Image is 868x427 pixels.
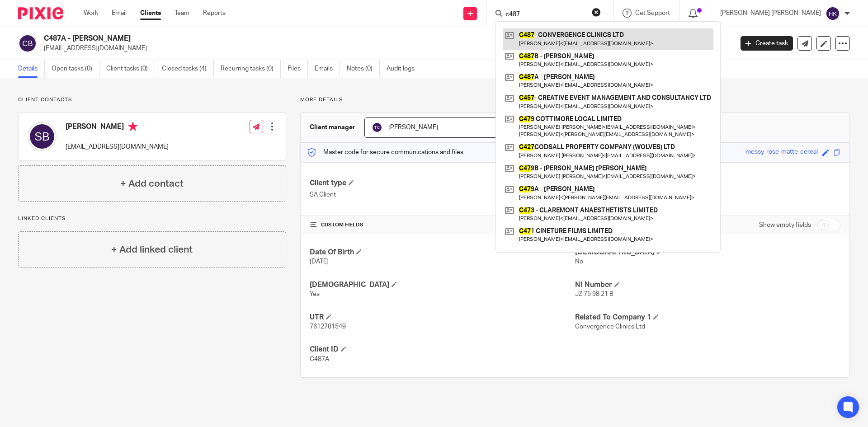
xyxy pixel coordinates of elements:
[592,8,601,17] button: Clear
[310,190,575,199] p: SA Client
[52,60,99,78] a: Open tasks (0)
[18,215,286,222] p: Linked clients
[300,96,850,103] p: More details
[162,60,214,78] a: Closed tasks (4)
[372,122,382,133] img: svg%3E
[505,11,586,19] input: Search
[310,221,575,229] h4: CUSTOM FIELDS
[44,44,727,53] p: [EMAIL_ADDRESS][DOMAIN_NAME]
[745,147,818,158] div: messy-rose-matte-cereal
[310,291,320,297] span: Yes
[575,324,645,330] span: Convergence Clinics Ltd
[18,96,286,103] p: Client contacts
[315,60,340,78] a: Emails
[84,9,98,18] a: Work
[720,9,821,18] p: [PERSON_NAME] [PERSON_NAME]
[575,313,840,322] h4: Related To Company 1
[310,123,355,132] h3: Client manager
[18,7,63,19] img: Pixie
[388,124,438,131] span: [PERSON_NAME]
[310,324,346,330] span: 7612781549
[66,122,169,133] h4: [PERSON_NAME]
[18,60,45,78] a: Details
[203,9,226,18] a: Reports
[106,60,155,78] a: Client tasks (0)
[310,178,575,188] h4: Client type
[128,122,137,131] i: Primary
[111,243,193,257] h4: + Add linked client
[347,60,380,78] a: Notes (0)
[18,34,37,53] img: svg%3E
[387,60,421,78] a: Audit logs
[112,9,127,18] a: Email
[635,10,670,16] span: Get Support
[120,177,184,191] h4: + Add contact
[741,36,793,51] a: Create task
[826,6,840,21] img: svg%3E
[310,258,329,265] span: [DATE]
[28,122,57,151] img: svg%3E
[44,34,590,43] h2: C487A - [PERSON_NAME]
[307,148,463,157] p: Master code for secure communications and files
[575,258,583,265] span: No
[310,356,329,362] span: C487A
[221,60,281,78] a: Recurring tasks (0)
[310,345,575,354] h4: Client ID
[759,221,811,230] label: Show empty fields
[310,280,575,290] h4: [DEMOGRAPHIC_DATA]
[66,142,169,151] p: [EMAIL_ADDRESS][DOMAIN_NAME]
[140,9,161,18] a: Clients
[288,60,308,78] a: Files
[575,291,613,297] span: JZ 75 98 21 B
[310,313,575,322] h4: UTR
[175,9,189,18] a: Team
[310,248,575,257] h4: Date Of Birth
[575,280,840,290] h4: NI Number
